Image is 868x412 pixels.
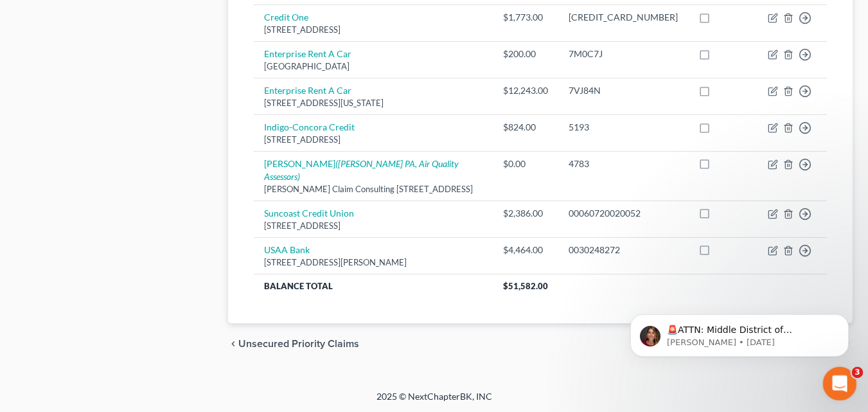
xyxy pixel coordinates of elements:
[264,158,459,182] i: ([PERSON_NAME] PA, Air Quality Assessors)
[254,274,493,297] th: Balance Total
[503,11,548,24] div: $1,773.00
[264,244,310,255] a: USAA Bank
[503,244,548,256] div: $4,464.00
[264,183,483,195] div: [PERSON_NAME] Claim Consulting [STREET_ADDRESS]
[228,339,238,349] i: chevron_left
[569,11,678,24] div: [CREDIT_CARD_NUMBER]
[503,207,548,220] div: $2,386.00
[569,157,678,170] div: 4783
[264,24,483,36] div: [STREET_ADDRESS]
[264,134,483,146] div: [STREET_ADDRESS]
[264,158,459,182] a: [PERSON_NAME]([PERSON_NAME] PA, Air Quality Assessors)
[264,256,483,269] div: [STREET_ADDRESS][PERSON_NAME]
[264,220,483,232] div: [STREET_ADDRESS]
[503,157,548,170] div: $0.00
[264,208,354,219] a: Suncoast Credit Union
[569,48,678,60] div: 7M0C7J
[569,121,678,134] div: 5193
[823,367,857,401] iframe: Intercom live chat
[503,281,548,291] span: $51,582.00
[264,60,483,73] div: [GEOGRAPHIC_DATA]
[503,84,548,97] div: $12,243.00
[569,207,678,220] div: 00060720020052
[264,97,483,109] div: [STREET_ADDRESS][US_STATE]
[264,121,355,132] a: Indigo-Concora Credit
[264,85,351,96] a: Enterprise Rent A Car
[569,84,678,97] div: 7VJ84N
[503,48,548,60] div: $200.00
[238,339,359,349] span: Unsecured Priority Claims
[264,48,351,59] a: Enterprise Rent A Car
[228,339,359,349] button: chevron_left Unsecured Priority Claims
[264,12,308,22] a: Credit One
[852,367,864,379] span: 3
[569,244,678,256] div: 0030248272
[611,287,868,377] iframe: Intercom notifications message
[503,121,548,134] div: $824.00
